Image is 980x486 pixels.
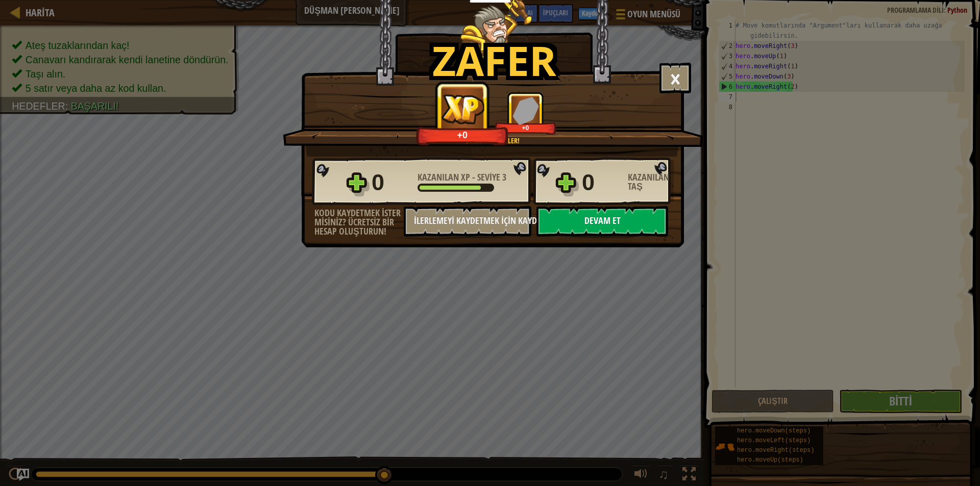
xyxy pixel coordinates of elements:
[418,171,472,184] span: Kazanılan XP
[372,166,411,199] div: 0
[419,129,506,141] div: +0
[437,91,488,126] img: Kazanılan XP
[497,124,554,132] div: +0
[536,206,668,237] button: Devam et
[331,136,653,146] div: Güzel Hareketler!
[512,96,539,124] img: Kazanılan Taş
[659,63,691,93] button: ×
[432,38,556,83] h1: Zafer
[582,166,622,199] div: 0
[502,171,506,184] span: 3
[475,171,502,184] span: Seviye
[314,209,404,236] div: Kodu kaydetmek ister misiniz? Ücretsiz bir hesap oluşturun!
[628,173,674,191] div: Kazanılan Taş
[404,206,531,237] button: İlerlemeyi Kaydetmek için Kaydolun
[418,173,506,182] div: -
